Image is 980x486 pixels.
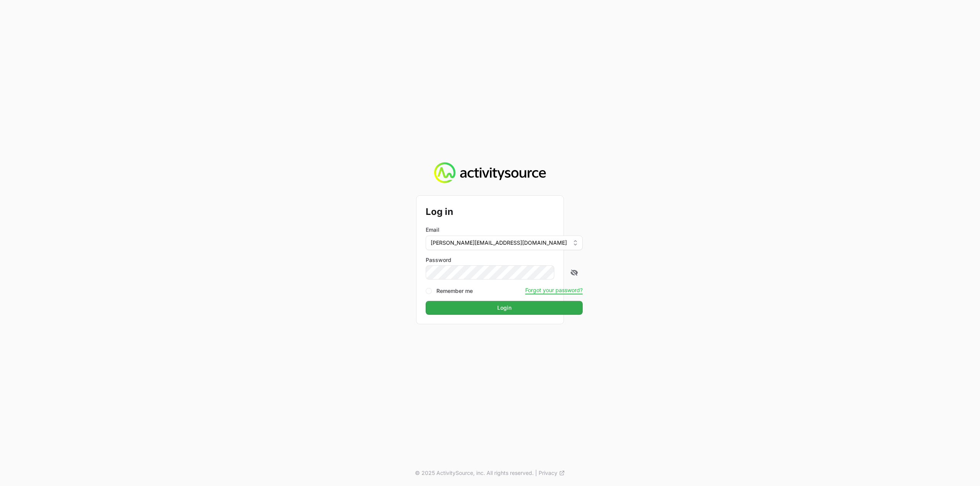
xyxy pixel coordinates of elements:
label: Password [426,256,583,264]
span: | [535,469,537,477]
button: Forgot your password? [525,287,583,294]
button: Login [426,301,583,315]
label: Email [426,226,439,234]
button: [PERSON_NAME][EMAIL_ADDRESS][DOMAIN_NAME] [426,236,583,250]
h2: Log in [426,205,583,219]
a: Privacy [539,469,565,477]
span: [PERSON_NAME][EMAIL_ADDRESS][DOMAIN_NAME] [431,239,567,247]
p: © 2025 ActivitySource, inc. All rights reserved. [415,469,534,477]
label: Remember me [436,287,473,295]
span: Login [430,303,578,312]
img: Activity Source [434,162,546,184]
